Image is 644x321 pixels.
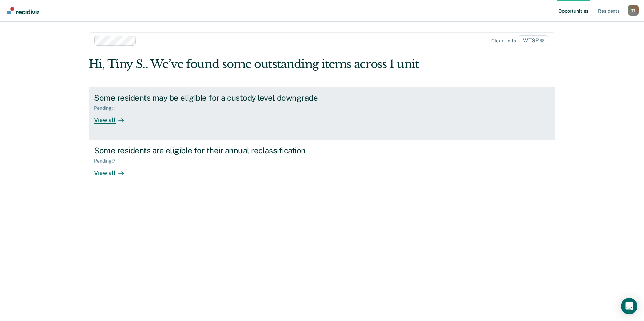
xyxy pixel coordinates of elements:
[628,5,639,16] div: T T
[7,7,39,14] img: Recidiviz
[89,87,555,140] a: Some residents may be eligible for a custody level downgradePending:1View all
[519,35,548,46] span: WTSP
[89,57,462,71] div: Hi, Tiny S.. We’ve found some outstanding items across 1 unit
[94,111,132,124] div: View all
[628,5,639,16] button: Profile dropdown button
[94,105,120,111] div: Pending : 1
[94,164,132,177] div: View all
[491,38,516,44] div: Clear units
[94,146,330,155] div: Some residents are eligible for their annual reclassification
[89,140,555,193] a: Some residents are eligible for their annual reclassificationPending:7View all
[94,158,121,164] div: Pending : 7
[94,93,330,103] div: Some residents may be eligible for a custody level downgrade
[621,298,637,314] div: Open Intercom Messenger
